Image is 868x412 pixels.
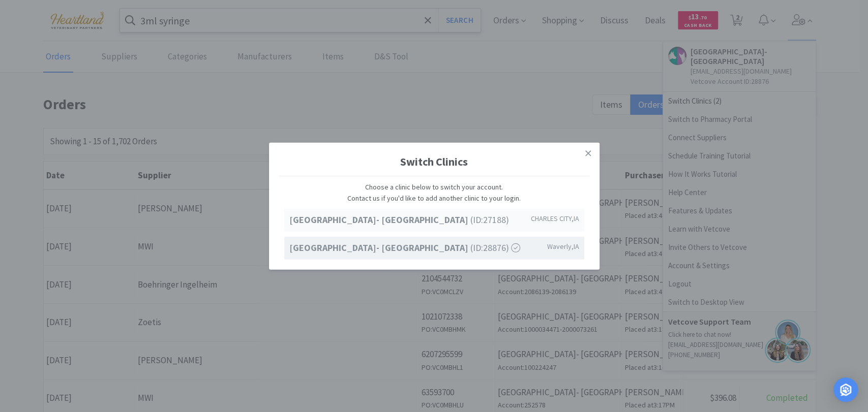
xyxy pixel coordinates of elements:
h1: Switch Clinics [279,147,589,176]
strong: [GEOGRAPHIC_DATA]- [GEOGRAPHIC_DATA] [289,214,470,226]
span: CHARLES CITY , IA [531,213,579,224]
span: (ID: 28876 ) [289,241,520,256]
span: Waverly , IA [547,241,579,252]
p: Choose a clinic below to switch your account. Contact us if you'd like to add another clinic to y... [284,181,584,204]
strong: [GEOGRAPHIC_DATA]- [GEOGRAPHIC_DATA] [289,242,470,253]
span: (ID: 27188 ) [289,213,509,228]
div: Open Intercom Messenger [833,377,858,402]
